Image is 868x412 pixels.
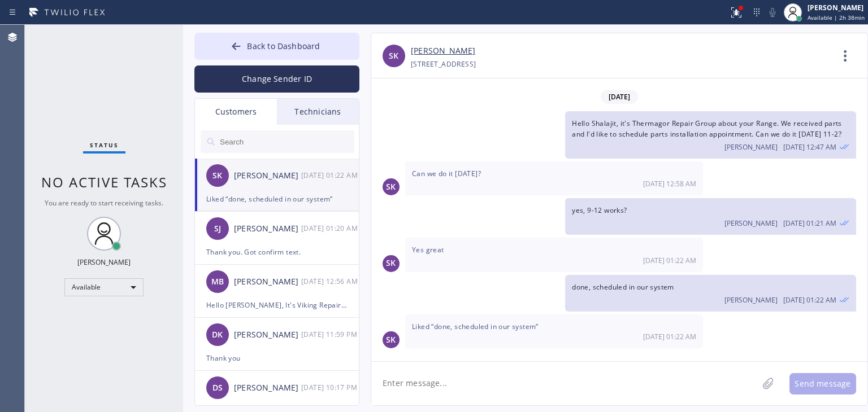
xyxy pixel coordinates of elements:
span: Can we do it [DATE]? [412,169,481,178]
div: [PERSON_NAME] [234,328,301,341]
div: Technicians [277,99,359,125]
span: [PERSON_NAME] [724,295,778,305]
div: Hello [PERSON_NAME], It's Viking Repair Pro. Your appointment has been moved to [DATE] 9-12 as yo... [206,299,348,312]
div: 09/26/2025 9:58 AM [405,161,703,195]
div: Available [64,278,144,296]
span: Yes great [412,245,444,255]
div: [PERSON_NAME] [234,275,301,288]
span: [PERSON_NAME] [724,142,778,152]
span: [PERSON_NAME] [724,218,778,228]
div: 09/26/2025 9:22 AM [301,169,360,182]
div: 09/26/2025 9:20 AM [301,222,360,235]
span: [DATE] [601,90,638,104]
span: Hello Shalajit, it's Thermagor Repair Group about your Range. We received parts and I'd like to s... [572,119,842,139]
div: 09/26/2025 9:22 AM [405,238,703,271]
span: Available | 2h 38min [808,14,865,21]
span: [DATE] 01:22 AM [783,295,836,305]
span: SK [212,169,222,182]
span: yes, 9-12 works? [572,205,627,215]
div: [STREET_ADDRESS] [411,58,476,71]
button: Change Sender ID [194,65,359,93]
span: DK [212,328,223,341]
div: 09/26/2025 9:21 AM [565,198,856,235]
span: Liked “done, scheduled in our system” [412,322,539,331]
span: [DATE] 01:22 AM [643,256,696,265]
button: Mute [765,5,780,20]
button: Send message [789,373,856,395]
button: Back to Dashboard [194,33,359,60]
span: SJ [214,222,221,235]
div: 09/26/2025 9:22 AM [565,275,856,312]
div: 09/26/2025 9:17 AM [301,381,360,394]
span: No active tasks [41,173,167,191]
a: [PERSON_NAME] [411,45,475,58]
span: SK [389,50,398,63]
span: SK [386,257,396,270]
span: Status [90,141,119,149]
span: SK [386,334,396,347]
div: [PERSON_NAME] [77,257,131,267]
div: [PERSON_NAME] [234,382,301,395]
span: You are ready to start receiving tasks. [45,198,163,208]
span: Back to Dashboard [247,41,320,51]
div: Thank you. Got confirm text. [206,246,348,258]
div: 09/26/2025 9:47 AM [565,111,856,159]
div: [PERSON_NAME] [234,222,301,235]
div: Thank you [206,352,348,365]
span: [DATE] 12:58 AM [643,179,696,189]
span: MB [211,275,224,288]
div: 09/26/2025 9:56 AM [301,275,360,288]
span: [DATE] 01:22 AM [643,332,696,341]
div: Customers [195,99,277,125]
div: Liked “done, scheduled in our system” [206,192,348,205]
span: DS [212,382,223,395]
div: 09/26/2025 9:59 AM [301,328,360,341]
div: [PERSON_NAME] [808,3,865,12]
div: [PERSON_NAME] [234,169,301,182]
span: [DATE] 12:47 AM [783,142,836,152]
span: done, scheduled in our system [572,282,674,292]
span: [DATE] 01:21 AM [783,218,836,228]
input: Search [219,130,354,153]
span: SK [386,181,396,194]
div: 09/26/2025 9:22 AM [405,314,703,348]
